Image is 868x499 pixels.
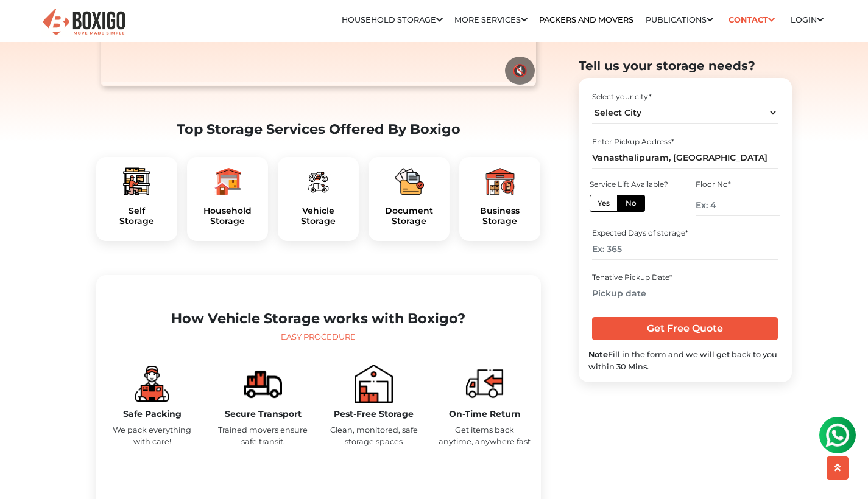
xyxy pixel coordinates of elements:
p: Trained movers ensure safe transit. [217,424,309,447]
a: More services [454,15,528,24]
input: Pickup date [592,283,778,304]
p: Clean, monitored, safe storage spaces [328,424,420,447]
div: Select your city [592,91,778,102]
h5: Document Storage [378,206,440,226]
div: Easy Procedure [106,331,531,343]
a: HouseholdStorage [197,206,258,226]
img: whatsapp-icon.svg [12,12,37,37]
img: boxigo_storage_plan [133,365,171,403]
h5: Vehicle Storage [288,206,349,226]
button: 🔇 [505,57,535,85]
img: Boxigo [41,7,127,37]
input: Ex: 4 [696,195,780,216]
label: No [617,195,645,212]
img: boxigo_packers_and_movers_book [355,365,393,403]
div: Floor No [696,179,780,190]
p: We pack everything with care! [106,424,199,447]
a: Household Storage [342,15,443,24]
div: Enter Pickup Address [592,136,778,147]
img: boxigo_packers_and_movers_plan [485,167,515,196]
h5: On-Time Return [439,409,531,419]
div: Tenative Pickup Date [592,272,778,283]
h5: Household Storage [197,206,258,226]
button: scroll up [827,456,849,480]
h5: Secure Transport [217,409,309,419]
a: Packers and Movers [539,15,633,24]
p: Get items back anytime, anywhere fast [439,424,531,447]
h5: Self Storage [106,206,168,226]
div: Service Lift Available? [590,179,674,190]
h2: How Vehicle Storage works with Boxigo? [106,310,531,327]
input: Get Free Quote [592,317,778,340]
img: boxigo_packers_and_movers_move [465,365,504,403]
a: SelfStorage [106,206,168,226]
a: Publications [646,15,713,24]
h5: Pest-Free Storage [328,409,420,419]
h5: Business Storage [469,206,531,226]
input: Select Building or Nearest Landmark [592,147,778,169]
a: Contact [725,10,779,29]
h5: Safe Packing [106,409,199,419]
b: Note [588,350,608,359]
div: Fill in the form and we will get back to you within 30 Mins. [588,349,782,372]
a: BusinessStorage [469,206,531,226]
h2: Top Storage Services Offered By Boxigo [96,121,541,138]
a: VehicleStorage [288,206,349,226]
a: DocumentStorage [378,206,440,226]
label: Yes [590,195,618,212]
a: Login [791,15,824,24]
div: Expected Days of storage [592,228,778,239]
img: boxigo_packers_and_movers_compare [244,365,282,403]
img: boxigo_packers_and_movers_plan [213,167,242,196]
h2: Tell us your storage needs? [579,58,792,73]
img: boxigo_packers_and_movers_plan [122,167,151,196]
input: Ex: 365 [592,239,778,260]
img: boxigo_packers_and_movers_plan [395,167,424,196]
img: boxigo_packers_and_movers_plan [303,167,333,196]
